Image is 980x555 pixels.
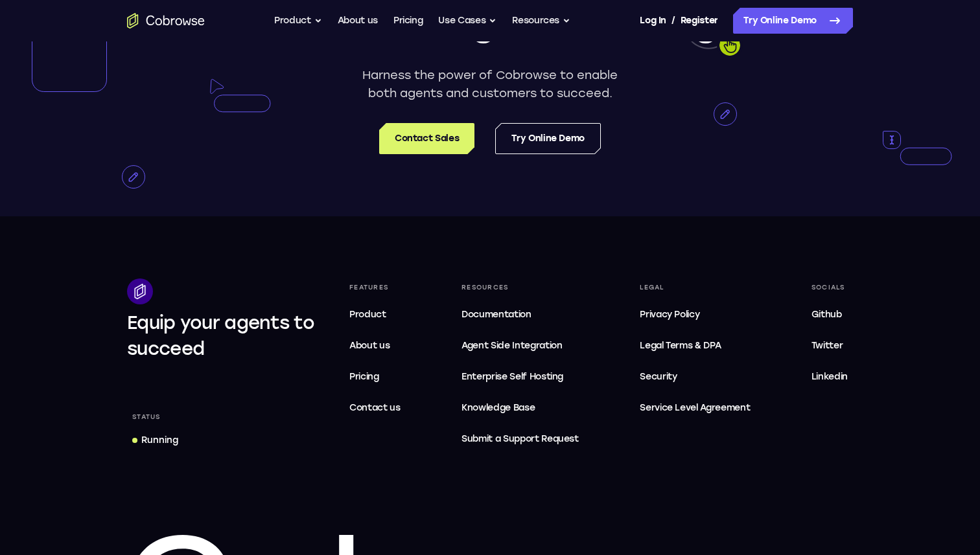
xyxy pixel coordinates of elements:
[635,333,755,359] a: Legal Terms & DPA
[379,123,474,154] a: Contact Sales
[344,364,406,390] a: Pricing
[344,302,406,328] a: Product
[456,278,584,297] div: Resources
[344,333,406,359] a: About us
[127,408,166,426] div: Status
[733,8,853,34] a: Try Online Demo
[640,400,750,416] span: Service Level Agreement
[349,340,390,351] span: About us
[461,402,535,413] span: Knowledge Base
[640,340,721,351] span: Legal Terms & DPA
[456,364,584,390] a: Enterprise Self Hosting
[456,426,584,452] a: Submit a Support Request
[495,123,601,154] a: Try Online Demo
[635,395,755,421] a: Service Level Agreement
[127,311,314,359] span: Equip your agents to succeed
[811,340,843,351] span: Twitter
[512,8,570,34] button: Resources
[141,434,178,447] div: Running
[635,278,755,297] div: Legal
[461,369,579,385] span: Enterprise Self Hosting
[349,402,401,413] span: Contact us
[635,302,755,328] a: Privacy Policy
[349,309,386,320] span: Product
[344,395,406,421] a: Contact us
[456,395,584,421] a: Knowledge Base
[438,8,496,34] button: Use Cases
[461,431,579,447] span: Submit a Support Request
[456,302,584,328] a: Documentation
[640,8,666,34] a: Log In
[681,8,718,34] a: Register
[393,8,423,34] a: Pricing
[349,371,379,382] span: Pricing
[344,278,406,297] div: Features
[811,371,848,382] span: Linkedin
[635,364,755,390] a: Security
[640,371,677,382] span: Security
[806,333,853,359] a: Twitter
[811,309,842,320] span: Github
[127,13,205,28] a: Go to the home page
[640,309,699,320] span: Privacy Policy
[806,364,853,390] a: Linkedin
[338,8,378,34] a: About us
[127,429,183,452] a: Running
[806,302,853,328] a: Github
[461,309,531,320] span: Documentation
[274,8,322,34] button: Product
[456,333,584,359] a: Agent Side Integration
[358,66,623,102] p: Harness the power of Cobrowse to enable both agents and customers to succeed.
[806,278,853,297] div: Socials
[461,338,579,354] span: Agent Side Integration
[671,13,675,28] span: /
